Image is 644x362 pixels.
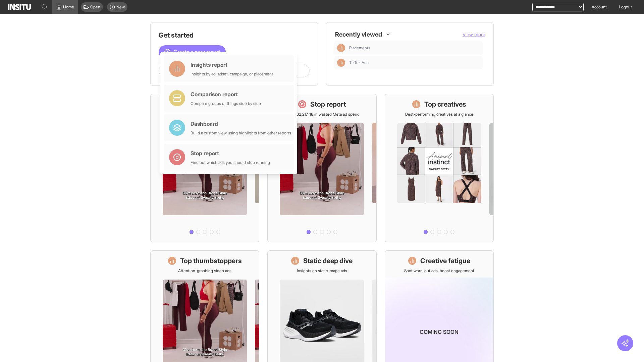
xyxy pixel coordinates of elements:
h1: Top thumbstoppers [180,256,242,265]
p: Save £32,217.48 in wasted Meta ad spend [284,112,360,117]
div: Compare groups of things side by side [191,101,261,106]
button: View more [463,31,485,38]
h1: Top creatives [424,100,466,109]
p: Insights on static image ads [297,268,347,274]
span: Placements [349,45,480,51]
div: Build a custom view using highlights from other reports [191,130,291,136]
h1: Get started [159,31,310,40]
a: Top creativesBest-performing creatives at a glance [385,94,494,242]
p: Attention-grabbing video ads [178,268,231,274]
span: Open [90,4,100,10]
h1: Static deep dive [303,256,353,265]
span: Home [63,4,74,10]
div: Insights [337,59,345,67]
div: Dashboard [191,120,291,128]
div: Insights report [191,61,273,69]
div: Insights [337,44,345,52]
div: Comparison report [191,90,261,98]
img: Logo [8,4,31,10]
span: Placements [349,45,370,51]
a: Stop reportSave £32,217.48 in wasted Meta ad spend [267,94,376,242]
span: New [116,4,125,10]
a: What's live nowSee all active ads instantly [150,94,259,242]
div: Insights by ad, adset, campaign, or placement [191,71,273,77]
button: Create a new report [159,45,226,59]
span: View more [463,32,485,37]
span: Create a new report [173,48,220,56]
span: TikTok Ads [349,60,480,65]
h1: Stop report [310,100,346,109]
div: Stop report [191,149,270,157]
div: Find out which ads you should stop running [191,160,270,165]
span: TikTok Ads [349,60,369,65]
p: Best-performing creatives at a glance [405,112,473,117]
